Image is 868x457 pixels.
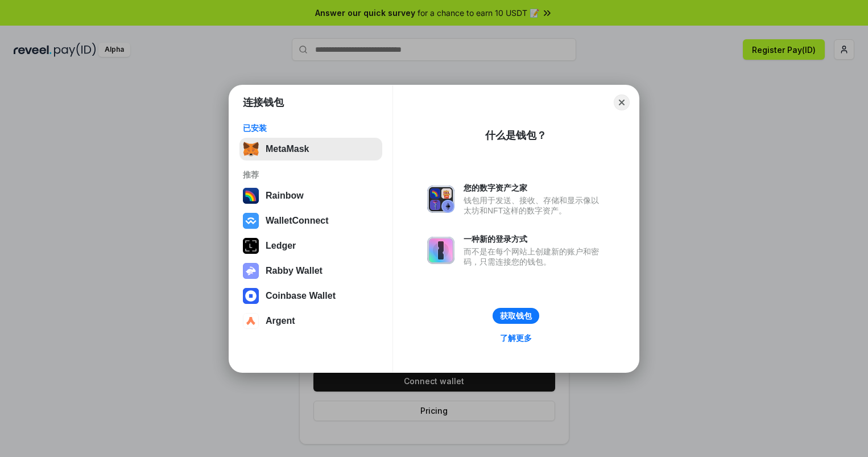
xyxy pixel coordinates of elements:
img: svg+xml,%3Csvg%20xmlns%3D%22http%3A%2F%2Fwww.w3.org%2F2000%2Fsvg%22%20fill%3D%22none%22%20viewBox... [427,237,454,264]
div: 什么是钱包？ [485,129,547,142]
img: svg+xml,%3Csvg%20xmlns%3D%22http%3A%2F%2Fwww.w3.org%2F2000%2Fsvg%22%20width%3D%2228%22%20height%3... [243,238,259,254]
img: svg+xml,%3Csvg%20width%3D%2228%22%20height%3D%2228%22%20viewBox%3D%220%200%2028%2028%22%20fill%3D... [243,288,259,304]
div: MetaMask [266,144,309,154]
div: 一种新的登录方式 [464,234,605,244]
div: 已安装 [243,123,379,133]
div: 您的数字资产之家 [464,183,605,193]
h1: 连接钱包 [243,96,284,109]
div: 推荐 [243,170,379,180]
div: Argent [266,316,295,326]
div: 了解更多 [500,333,532,343]
div: 而不是在每个网站上创建新的账户和密码，只需连接您的钱包。 [464,246,605,267]
button: 获取钱包 [493,308,539,324]
button: Coinbase Wallet [239,285,382,307]
button: Close [614,94,630,110]
div: Rabby Wallet [266,266,323,276]
img: svg+xml,%3Csvg%20xmlns%3D%22http%3A%2F%2Fwww.w3.org%2F2000%2Fsvg%22%20fill%3D%22none%22%20viewBox... [427,186,454,213]
button: Rabby Wallet [239,260,382,282]
button: Argent [239,310,382,332]
button: MetaMask [239,138,382,160]
img: svg+xml,%3Csvg%20width%3D%22120%22%20height%3D%22120%22%20viewBox%3D%220%200%20120%20120%22%20fil... [243,188,259,204]
div: Coinbase Wallet [266,291,336,301]
button: Ledger [239,234,382,257]
img: svg+xml,%3Csvg%20fill%3D%22none%22%20height%3D%2233%22%20viewBox%3D%220%200%2035%2033%22%20width%... [243,141,259,157]
img: svg+xml,%3Csvg%20width%3D%2228%22%20height%3D%2228%22%20viewBox%3D%220%200%2028%2028%22%20fill%3D... [243,313,259,329]
a: 了解更多 [493,331,539,345]
div: 获取钱包 [500,311,532,321]
div: 钱包用于发送、接收、存储和显示像以太坊和NFT这样的数字资产。 [464,195,605,216]
div: WalletConnect [266,216,329,226]
img: svg+xml,%3Csvg%20xmlns%3D%22http%3A%2F%2Fwww.w3.org%2F2000%2Fsvg%22%20fill%3D%22none%22%20viewBox... [243,263,259,279]
button: WalletConnect [239,209,382,232]
img: svg+xml,%3Csvg%20width%3D%2228%22%20height%3D%2228%22%20viewBox%3D%220%200%2028%2028%22%20fill%3D... [243,213,259,229]
div: Ledger [266,241,296,251]
div: Rainbow [266,191,304,201]
button: Rainbow [239,184,382,207]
